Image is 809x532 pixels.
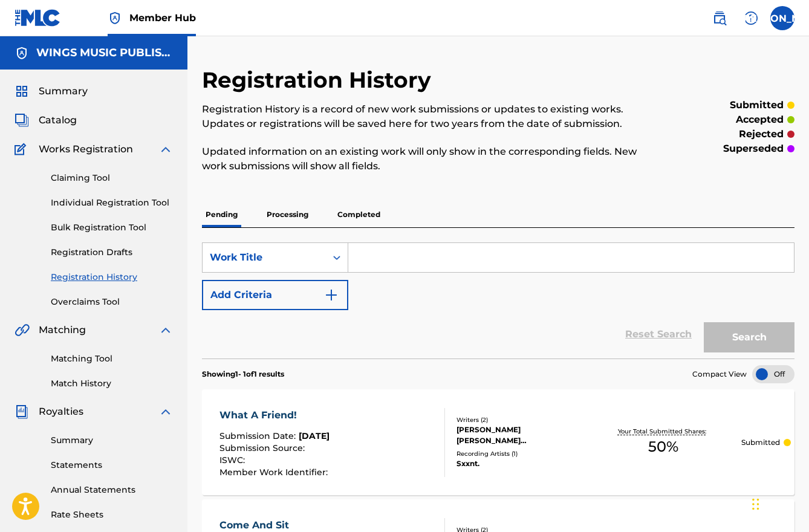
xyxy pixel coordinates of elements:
div: Recording Artists ( 1 ) [456,449,586,458]
img: Catalog [15,113,29,128]
img: expand [158,142,173,157]
span: Matching [39,323,86,337]
iframe: Chat Widget [749,474,809,532]
a: SummarySummary [15,84,88,99]
span: ISWC : [219,455,248,465]
img: Top Rightsholder [108,11,122,25]
p: superseded [723,141,784,156]
form: Search Form [202,242,794,358]
img: MLC Logo [15,9,61,27]
a: Registration Drafts [51,246,173,259]
h5: WINGS MUSIC PUBLISHING USA [36,46,173,60]
a: Registration History [51,271,173,284]
a: Annual Statements [51,484,173,496]
span: Works Registration [39,142,133,157]
div: Work Title [210,250,319,265]
a: Public Search [707,6,732,30]
a: Summary [51,434,173,447]
p: Showing 1 - 1 of 1 results [202,369,284,380]
a: Matching Tool [51,352,173,365]
div: Help [739,6,763,30]
p: Your Total Submitted Shares: [618,427,709,436]
img: Matching [15,323,30,337]
p: Processing [263,202,312,227]
a: Claiming Tool [51,172,173,184]
img: Royalties [15,404,29,419]
span: Royalties [39,404,83,419]
iframe: Resource Center [775,348,809,445]
a: Statements [51,459,173,472]
a: Match History [51,377,173,390]
a: What A Friend!Submission Date:[DATE]Submission Source:ISWC:Member Work Identifier:Writers (2)[PER... [202,389,794,495]
p: Completed [334,202,384,227]
a: Individual Registration Tool [51,196,173,209]
a: Overclaims Tool [51,296,173,308]
div: User Menu [770,6,794,30]
p: accepted [736,112,784,127]
div: Drag [752,486,759,522]
img: Accounts [15,46,29,60]
span: Summary [39,84,88,99]
div: Sxxnt. [456,458,586,469]
p: submitted [730,98,784,112]
img: search [712,11,727,25]
p: Submitted [741,437,780,448]
a: Rate Sheets [51,508,173,521]
a: CatalogCatalog [15,113,77,128]
img: expand [158,404,173,419]
p: Registration History is a record of new work submissions or updates to existing works. Updates or... [202,102,658,131]
span: [DATE] [299,430,330,441]
img: Works Registration [15,142,30,157]
div: What A Friend! [219,408,331,423]
img: expand [158,323,173,337]
img: help [744,11,758,25]
div: Writers ( 2 ) [456,415,586,424]
div: [PERSON_NAME] [PERSON_NAME] [PERSON_NAME] [456,424,586,446]
span: Member Work Identifier : [219,467,331,478]
a: Bulk Registration Tool [51,221,173,234]
span: Catalog [39,113,77,128]
span: Submission Source : [219,443,308,453]
h2: Registration History [202,66,437,94]
button: Add Criteria [202,280,348,310]
p: rejected [739,127,784,141]
p: Updated information on an existing work will only show in the corresponding fields. New work subm... [202,144,658,174]
span: Member Hub [129,11,196,25]
span: Submission Date : [219,430,299,441]
span: Compact View [692,369,747,380]
img: Summary [15,84,29,99]
span: 50 % [648,436,678,458]
p: Pending [202,202,241,227]
img: 9d2ae6d4665cec9f34b9.svg [324,288,339,302]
